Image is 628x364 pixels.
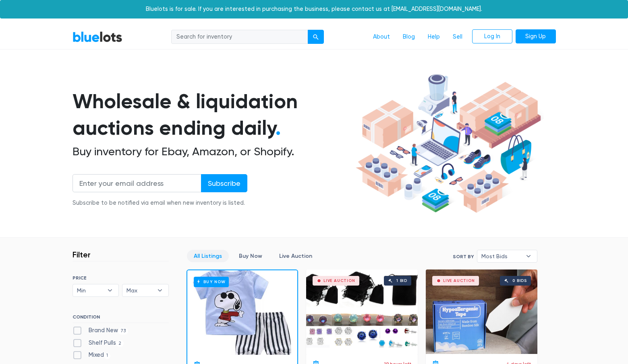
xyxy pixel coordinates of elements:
[73,145,353,158] h2: Buy inventory for Ebay, Amazon, or Shopify.
[73,88,353,142] h1: Wholesale & liquidation auctions ending daily
[73,31,122,43] a: BlueLots
[77,284,104,296] span: Min
[126,284,153,296] span: Max
[116,340,124,347] span: 2
[520,250,537,262] b: ▾
[118,328,129,334] span: 73
[481,250,522,262] span: Most Bids
[187,270,297,355] a: Buy Now
[396,279,407,283] div: 1 bid
[201,174,247,192] input: Subscribe
[516,29,556,44] a: Sign Up
[232,250,269,262] a: Buy Now
[73,275,169,281] h6: PRICE
[151,284,168,296] b: ▾
[73,314,169,323] h6: CONDITION
[306,269,418,354] a: Live Auction 1 bid
[421,29,446,45] a: Help
[323,279,355,283] div: Live Auction
[512,279,527,283] div: 0 bids
[353,70,544,217] img: hero-ee84e7d0318cb26816c560f6b4441b76977f77a177738b4e94f68c95b2b83dbb.png
[443,279,475,283] div: Live Auction
[276,116,281,140] span: .
[396,29,421,45] a: Blog
[104,353,111,359] span: 1
[426,269,537,354] a: Live Auction 0 bids
[194,277,229,287] h6: Buy Now
[73,199,247,208] div: Subscribe to be notified via email when new inventory is listed.
[187,250,229,262] a: All Listings
[472,29,512,44] a: Log In
[73,326,129,335] label: Brand New
[272,250,319,262] a: Live Auction
[367,29,396,45] a: About
[102,284,118,296] b: ▾
[73,339,124,348] label: Shelf Pulls
[171,30,308,44] input: Search for inventory
[73,250,91,259] h3: Filter
[73,174,201,192] input: Enter your email address
[446,29,469,45] a: Sell
[73,351,111,360] label: Mixed
[453,253,474,260] label: Sort By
